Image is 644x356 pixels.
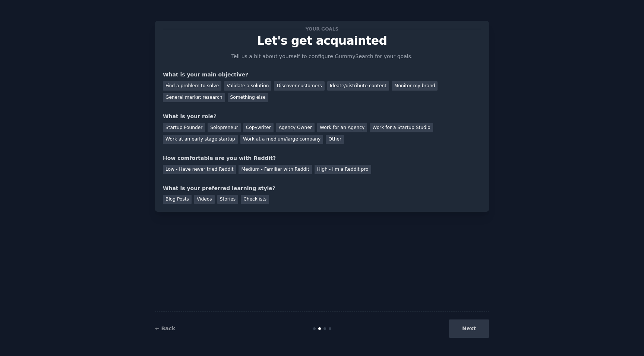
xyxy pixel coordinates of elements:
div: Find a problem to solve [163,81,221,91]
div: Startup Founder [163,123,205,132]
div: Agency Owner [276,123,315,132]
p: Let's get acquainted [163,34,481,47]
div: Discover customers [274,81,324,91]
div: Work at an early stage startup [163,135,238,144]
div: Stories [217,195,238,204]
p: Tell us a bit about yourself to configure GummySearch for your goals. [228,53,416,60]
div: Low - Have never tried Reddit [163,165,236,174]
div: Validate a solution [224,81,271,91]
div: Checklists [241,195,269,204]
div: General market research [163,93,225,103]
div: Monitor my brand [392,81,438,91]
div: Something else [228,93,268,103]
div: Copywriter [243,123,274,132]
a: ← Back [155,325,175,331]
div: What is your role? [163,113,481,120]
div: Work for a Startup Studio [370,123,433,132]
div: Blog Posts [163,195,192,204]
div: High - I'm a Reddit pro [315,165,371,174]
div: Work at a medium/large company [240,135,323,144]
div: Videos [194,195,215,204]
div: Solopreneur [208,123,240,132]
div: What is your preferred learning style? [163,185,481,192]
span: Your goals [304,25,340,33]
div: What is your main objective? [163,71,481,79]
div: Work for an Agency [317,123,367,132]
div: Medium - Familiar with Reddit [239,165,312,174]
div: Ideate/distribute content [327,81,389,91]
div: How comfortable are you with Reddit? [163,154,481,162]
div: Other [326,135,344,144]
